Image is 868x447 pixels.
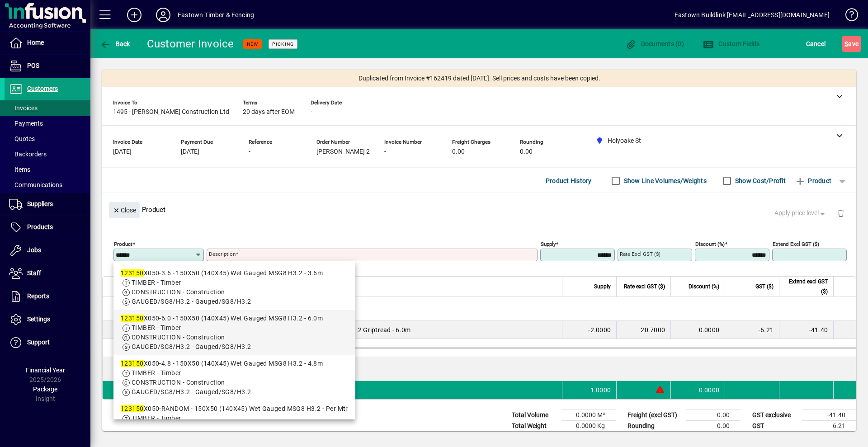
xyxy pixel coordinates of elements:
[588,325,611,334] span: -2.0000
[844,40,848,47] span: S
[33,386,57,393] span: Package
[120,7,149,23] button: Add
[5,146,90,162] a: Backorders
[748,410,802,421] td: GST exclusive
[779,321,833,339] td: -41.40
[272,41,294,47] span: Picking
[774,208,827,218] span: Apply price level
[27,246,41,254] span: Jobs
[132,279,181,286] span: TIMBER - Timber
[26,367,65,374] span: Financial Year
[132,343,251,350] span: GAUGED/SG8/H3.2 - Gauged/SG8/H3.2
[113,400,355,446] mat-option: 123150X050-RANDOM - 150X50 (140X45) Wet Gauged MSG8 H3.2 - Per Mtr
[121,359,348,368] div: X050-4.8 - 150X50 (140X45) Wet Gauged MSG8 H3.2 - 4.8m
[703,40,760,47] span: Custom Fields
[624,282,665,292] span: Rate excl GST ($)
[725,321,779,339] td: -6.21
[149,7,178,23] button: Profile
[132,298,251,305] span: GAUGED/SG8/H3.2 - Gauged/SG8/H3.2
[5,331,90,354] a: Support
[121,315,144,322] em: 123150
[107,206,142,214] app-page-header-button: Close
[132,334,225,341] span: CONSTRUCTION - Construction
[622,325,665,334] div: 20.7000
[623,36,686,52] button: Documents (0)
[5,100,90,116] a: Invoices
[802,410,856,421] td: -41.40
[178,8,254,22] div: Eastown Timber & Fencing
[132,388,251,395] span: GAUGED/SG8/H3.2 - Gauged/SG8/H3.2
[132,357,856,381] div: To Pick:
[209,251,236,257] mat-label: Description
[701,36,762,52] button: Custom Fields
[622,176,707,185] label: Show Line Volumes/Weights
[27,339,50,346] span: Support
[5,262,90,285] a: Staff
[590,386,611,395] span: 1.0000
[121,314,348,323] div: X050-6.0 - 150X50 (140X45) Wet Gauged MSG8 H3.2 - 6.0m
[842,36,861,52] button: Save
[132,369,181,376] span: TIMBER - Timber
[5,162,90,177] a: Items
[311,108,312,116] span: -
[249,148,250,155] span: -
[113,310,355,355] mat-option: 123150X050-6.0 - 150X50 (140X45) Wet Gauged MSG8 H3.2 - 6.0m
[748,421,802,432] td: GST
[675,8,830,22] div: Eastown Buildlink [EMAIL_ADDRESS][DOMAIN_NAME]
[689,282,719,292] span: Discount (%)
[132,414,181,422] span: TIMBER - Timber
[113,148,132,155] span: [DATE]
[113,265,355,310] mat-option: 123150X050-3.6 - 150X50 (140X45) Wet Gauged MSG8 H3.2 - 3.6m
[100,40,130,47] span: Back
[541,241,556,247] mat-label: Supply
[27,292,49,300] span: Reports
[27,315,50,323] span: Settings
[695,241,725,247] mat-label: Discount (%)
[5,216,90,239] a: Products
[9,166,30,173] span: Items
[147,37,234,51] div: Customer Invoice
[733,176,786,185] label: Show Cost/Profit
[181,148,199,155] span: [DATE]
[686,421,741,432] td: 0.00
[5,131,90,146] a: Quotes
[114,241,132,247] mat-label: Product
[132,324,181,331] span: TIMBER - Timber
[452,148,465,155] span: 0.00
[623,410,686,421] td: Freight (excl GST)
[113,355,355,400] mat-option: 123150X050-4.8 - 150X50 (140X45) Wet Gauged MSG8 H3.2 - 4.8m
[316,148,370,155] span: [PERSON_NAME] 2
[9,104,38,112] span: Invoices
[9,120,43,127] span: Payments
[5,285,90,308] a: Reports
[844,37,859,51] span: ave
[109,202,140,218] button: Close
[113,203,136,218] span: Close
[773,241,819,247] mat-label: Extend excl GST ($)
[359,74,600,83] span: Duplicated from Invoice #162419 dated [DATE]. Sell prices and costs have been copied.
[5,193,90,216] a: Suppliers
[102,193,856,226] div: Product
[9,135,35,142] span: Quotes
[507,410,561,421] td: Total Volume
[670,321,725,339] td: 0.0000
[546,174,592,188] span: Product History
[623,421,686,432] td: Rounding
[520,148,533,155] span: 0.00
[27,269,41,277] span: Staff
[806,37,826,51] span: Cancel
[561,410,616,421] td: 0.0000 M³
[121,405,144,412] em: 123150
[625,40,684,47] span: Documents (0)
[121,404,348,414] div: X050-RANDOM - 150X50 (140X45) Wet Gauged MSG8 H3.2 - Per Mtr
[5,177,90,193] a: Communications
[785,277,828,296] span: Extend excl GST ($)
[839,2,857,31] a: Knowledge Base
[27,223,53,231] span: Products
[802,421,856,432] td: -6.21
[121,269,144,277] em: 123150
[384,148,386,155] span: -
[561,421,616,432] td: 0.0000 Kg
[686,410,741,421] td: 0.00
[5,239,90,262] a: Jobs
